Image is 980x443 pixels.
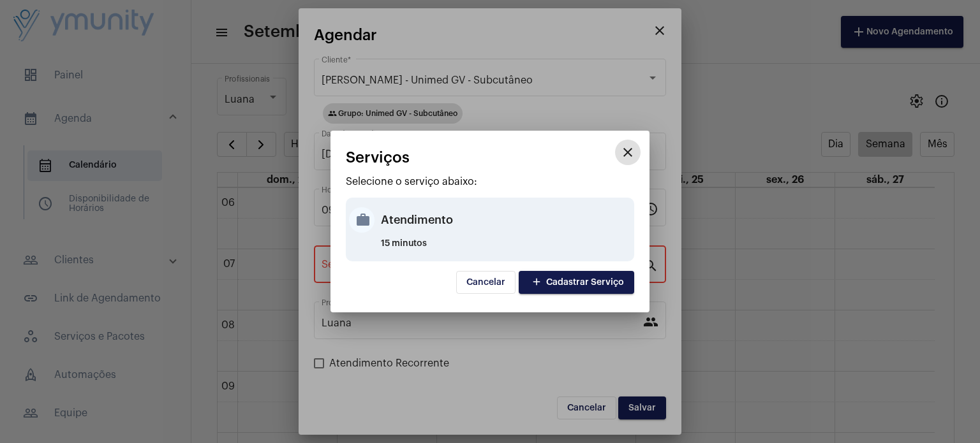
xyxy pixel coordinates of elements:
mat-icon: work [349,207,375,233]
span: Serviços [346,149,410,166]
mat-icon: close [620,145,635,160]
span: Cadastrar Serviço [529,278,624,287]
mat-icon: add [529,274,544,291]
p: Selecione o serviço abaixo: [346,176,634,187]
button: Cancelar [456,271,516,294]
span: Cancelar [466,278,505,287]
div: Atendimento [381,201,631,239]
div: 15 minutos [381,239,631,258]
button: Cadastrar Serviço [519,271,634,294]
